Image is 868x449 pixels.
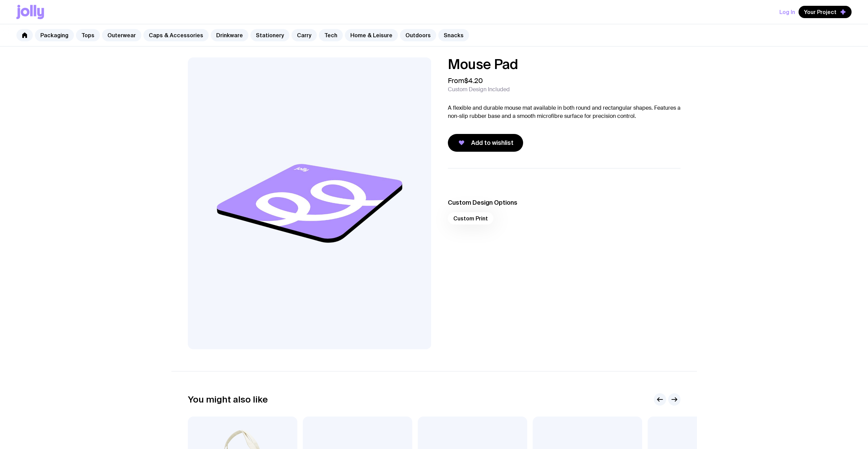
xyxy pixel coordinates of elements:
a: Carry [292,29,317,41]
button: Your Project [799,6,852,18]
span: Your Project [804,9,837,15]
a: Drinkware [211,29,248,41]
p: A flexible and durable mouse mat available in both round and rectangular shapes. Features a non-s... [448,104,681,120]
a: Tech [319,29,343,41]
a: Tops [76,29,100,41]
span: Custom Design Included [448,86,510,93]
a: Outdoors [400,29,436,41]
span: $4.20 [464,76,483,85]
span: From [448,77,483,85]
h3: Custom Design Options [448,199,681,207]
h2: You might also like [188,394,268,405]
button: Add to wishlist [448,134,523,152]
a: Caps & Accessories [143,29,209,41]
a: Packaging [35,29,74,41]
a: Home & Leisure [345,29,398,41]
a: Stationery [250,29,289,41]
button: Log In [779,6,795,18]
a: Snacks [438,29,469,41]
h1: Mouse Pad [448,57,681,71]
span: Add to wishlist [471,139,514,147]
a: Outerwear [102,29,141,41]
